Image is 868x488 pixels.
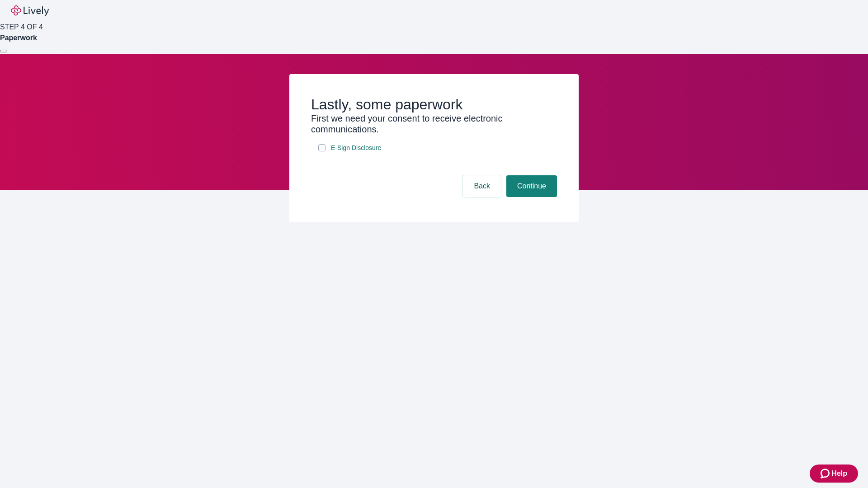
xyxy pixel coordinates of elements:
a: e-sign disclosure document [329,142,383,154]
h2: Lastly, some paperwork [311,96,557,113]
button: Zendesk support iconHelp [810,465,858,483]
h3: First we need your consent to receive electronic communications. [311,113,557,135]
img: Lively [11,5,49,16]
span: E-Sign Disclosure [331,143,381,153]
span: Help [831,468,847,479]
button: Continue [506,175,557,197]
svg: Zendesk support icon [821,468,831,479]
button: Back [463,175,501,197]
